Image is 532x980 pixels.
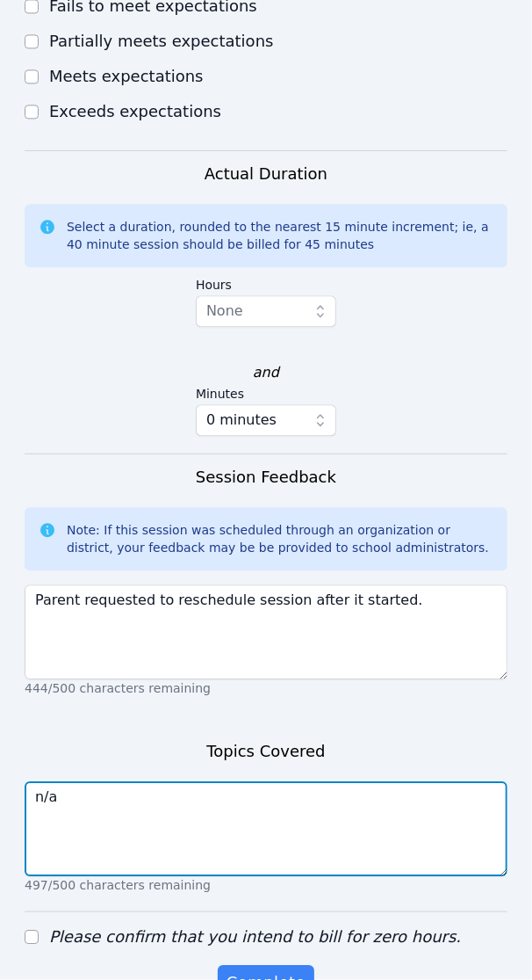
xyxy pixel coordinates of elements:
textarea: n/a [25,781,507,876]
label: Meets expectations [49,67,204,85]
label: Partially meets expectations [49,32,274,50]
label: Minutes [196,383,336,404]
div: Select a duration, rounded to the nearest 15 minute increment; ie, a 40 minute session should be ... [67,218,493,253]
span: None [206,302,243,319]
div: Note: If this session was scheduled through an organization or district, your feedback may be be ... [67,521,493,556]
div: and [253,362,279,383]
p: 497/500 characters remaining [25,876,507,894]
p: 444/500 characters remaining [25,679,507,697]
textarea: Parent requested to reschedule session after it started. [25,584,507,679]
label: Hours [196,274,336,295]
h3: Session Feedback [196,465,336,490]
label: Please confirm that you intend to bill for zero hours. [49,927,461,946]
button: None [196,295,336,327]
h3: Actual Duration [205,162,327,186]
h3: Topics Covered [206,739,325,764]
label: Exceeds expectations [49,102,221,120]
span: 0 minutes [206,410,277,431]
button: 0 minutes [196,404,336,436]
